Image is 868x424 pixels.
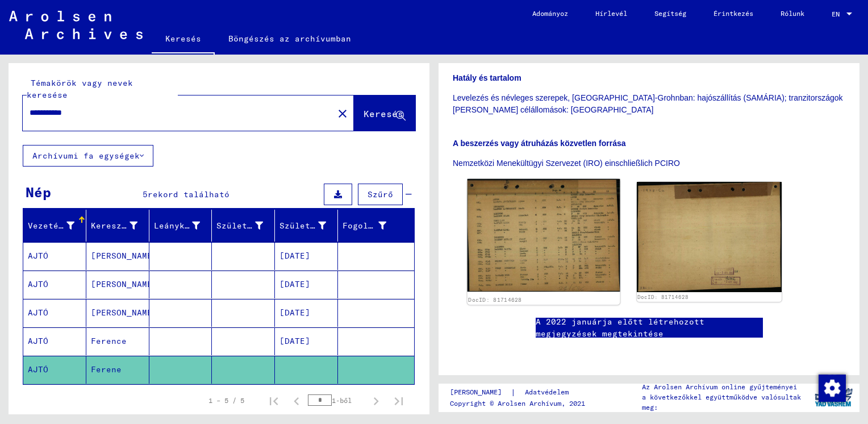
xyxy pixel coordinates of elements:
p: Levelezés és névleges szerepek, [GEOGRAPHIC_DATA]-Grohnban: hajószállítás (SAMÁRIA); tranzitorszá... [453,92,845,116]
img: 001.jpg [468,179,620,292]
mat-cell: [PERSON_NAME] [86,242,149,270]
span: 5 [143,189,148,199]
p: a következőkkel együttműködve valósultak meg: [642,392,807,413]
span: EN [832,10,844,18]
a: A 2022 januárja előtt létrehozott megjegyzések megtekintése [536,316,763,340]
span: Keresés [364,108,403,119]
mat-cell: AJTÓ [23,327,86,355]
button: Archívumi fa egységek [23,145,153,167]
font: Fogoly # [343,221,383,231]
span: Szűrő [368,189,393,199]
mat-header-cell: Prisoner # [338,210,414,242]
mat-header-cell: Last Name [23,210,86,242]
img: Change consent [819,375,846,402]
img: 002.jpg [637,182,782,292]
mat-cell: [DATE] [275,299,338,327]
div: Fogoly # [343,217,400,235]
a: [PERSON_NAME] [450,386,511,398]
div: Leánykori név [154,217,215,235]
mat-cell: AJTÓ [23,271,86,298]
a: Böngészés az archívumban [215,25,365,52]
a: Adatvédelem [516,386,582,398]
button: Előző oldal [285,389,308,412]
font: Születési hely [216,221,288,231]
p: Nemzetközi Menekültügyi Szervezet (IRO) einschließlich PCIRO [453,157,845,169]
mat-cell: [PERSON_NAME] [86,271,149,298]
span: rekord található [148,189,229,199]
button: Első oldal [262,389,285,412]
font: Leánykori név [154,221,220,231]
font: Vezetéknév [28,221,79,231]
mat-cell: [PERSON_NAME] [86,299,149,327]
div: Keresztnév [91,217,152,235]
div: Vezetéknév [28,217,89,235]
mat-header-cell: First Name [86,210,149,242]
div: Nép [26,182,51,202]
mat-cell: AJTÓ [23,299,86,327]
mat-cell: AJTÓ [23,242,86,270]
mat-cell: [DATE] [275,327,338,355]
b: A beszerzés vagy átruházás közvetlen forrása [453,139,626,148]
button: Keresés [354,95,415,131]
img: yv_logo.png [812,383,855,411]
font: Keresztnév [91,221,142,231]
mat-icon: close [336,107,349,120]
mat-cell: Ference [86,327,149,355]
mat-header-cell: Maiden Name [149,210,212,242]
font: | [511,386,516,398]
p: Copyright © Arolsen Archívum, 2021 [450,398,585,409]
mat-header-cell: Place of Birth [212,210,275,242]
div: Születési dátum [279,217,340,235]
font: Archívumi fa egységek [32,151,140,161]
div: Change consent [818,374,845,401]
a: DocID: 81714628 [637,294,688,300]
a: Keresés [152,25,215,55]
a: DocID: 81714628 [468,297,522,304]
mat-cell: Ferene [86,356,149,384]
div: Születési hely [216,217,277,235]
mat-cell: AJTÓ [23,356,86,384]
button: Clear [331,102,354,124]
mat-label: Témakörök vagy nevek keresése [27,78,133,100]
button: Utolsó oldal [387,389,410,412]
mat-cell: [DATE] [275,242,338,270]
p: Az Arolsen Archívum online gyűjteményei [642,382,807,392]
font: Születési dátum [279,221,356,231]
img: Arolsen_neg.svg [9,11,143,39]
button: Szűrő [358,184,403,205]
button: Következő oldal [365,389,387,412]
font: 1-ből [332,396,352,405]
div: 1 – 5 / 5 [208,396,244,406]
mat-cell: [DATE] [275,271,338,298]
b: Hatály és tartalom [453,73,521,82]
mat-header-cell: Date of Birth [275,210,338,242]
